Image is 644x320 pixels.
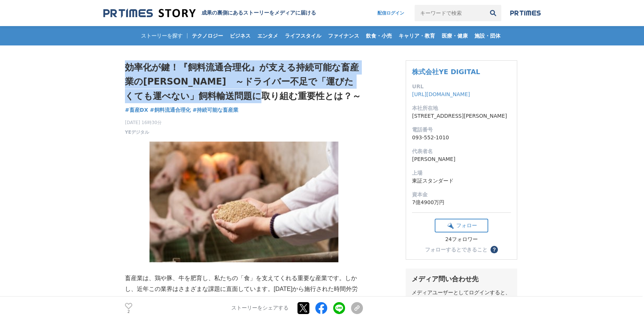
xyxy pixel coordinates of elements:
[510,10,541,16] img: prtimes
[282,26,324,45] a: ライフスタイル
[396,32,438,39] span: キャリア・教育
[254,32,281,39] span: エンタメ
[412,134,511,142] dd: 093-552-1010
[412,104,511,112] dt: 本社所在地
[412,199,511,206] dd: 7億4900万円
[193,106,239,114] a: #持続可能な畜産業
[150,107,191,113] span: #飼料流通合理化
[439,26,471,45] a: 医療・健康
[202,10,316,16] h2: 成果の裏側にあるストーリーをメディアに届ける
[363,26,395,45] a: 飲食・小売
[125,119,162,126] span: [DATE] 16時30分
[412,91,470,97] a: [URL][DOMAIN_NAME]
[415,5,485,21] input: キーワードで検索
[412,191,511,199] dt: 資本金
[125,107,148,113] span: #畜産DX
[363,32,395,39] span: 飲食・小売
[435,219,488,232] button: フォロー
[103,8,196,18] img: 成果の裏側にあるストーリーをメディアに届ける
[412,148,511,155] dt: 代表者名
[125,310,132,314] p: 2
[412,275,511,283] div: メディア問い合わせ先
[370,5,412,21] a: 配信ログイン
[325,26,362,45] a: ファイナンス
[412,289,511,303] div: メディアユーザーとしてログインすると、担当者の連絡先を閲覧できます。
[412,155,511,163] dd: [PERSON_NAME]
[189,32,226,39] span: テクノロジー
[325,32,362,39] span: ファイナンス
[282,32,324,39] span: ライフスタイル
[412,112,511,120] dd: [STREET_ADDRESS][PERSON_NAME]
[193,107,239,113] span: #持続可能な畜産業
[189,26,226,45] a: テクノロジー
[125,60,363,103] h1: 効率化が鍵！『飼料流通合理化』が支える持続可能な畜産業の[PERSON_NAME] ～ドライバー不足で「運びたくても運べない」飼料輸送問題に取り組む重要性とは？～
[231,305,289,312] p: ストーリーをシェアする
[149,142,338,262] img: thumbnail_e3bd3ee0-5701-11f0-9fae-21877922a3f3.PNG
[439,32,471,39] span: 医療・健康
[412,68,480,76] a: 株式会社YE DIGITAL
[412,177,511,185] dd: 東証スタンダード
[412,126,511,134] dt: 電話番号
[412,169,511,177] dt: 上場
[471,26,503,45] a: 施設・団体
[396,26,438,45] a: キャリア・教育
[150,106,191,114] a: #飼料流通合理化
[125,129,149,136] a: YEデジタル
[490,246,498,253] button: ？
[435,236,488,243] div: 24フォロワー
[227,26,254,45] a: ビジネス
[492,247,497,252] span: ？
[471,32,503,39] span: 施設・団体
[425,247,487,252] div: フォローするとできること
[412,83,511,91] dt: URL
[103,8,316,18] a: 成果の裏側にあるストーリーをメディアに届ける 成果の裏側にあるストーリーをメディアに届ける
[227,32,254,39] span: ビジネス
[125,106,148,114] a: #畜産DX
[254,26,281,45] a: エンタメ
[485,5,501,21] button: 検索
